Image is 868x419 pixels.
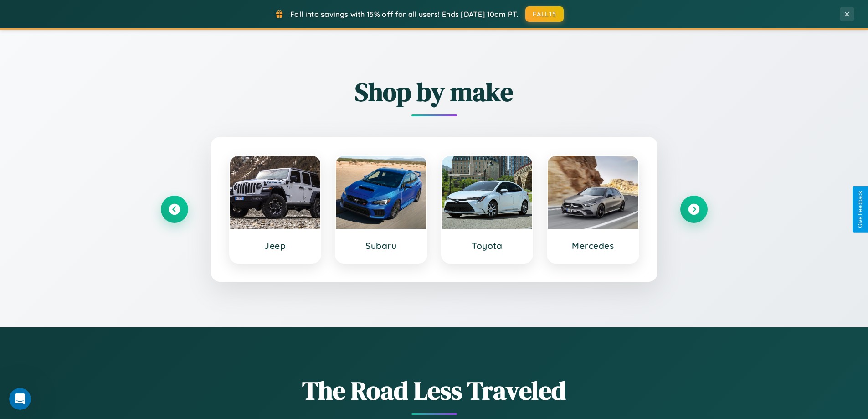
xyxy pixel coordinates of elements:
div: Give Feedback [857,191,863,228]
h3: Subaru [345,240,417,251]
h3: Toyota [451,240,524,251]
h3: Jeep [239,240,312,251]
button: FALL15 [525,6,564,22]
iframe: Intercom live chat [9,388,31,410]
h2: Shop by make [161,74,708,109]
h1: The Road Less Traveled [161,373,708,408]
h3: Mercedes [557,240,629,251]
span: Fall into savings with 15% off for all users! Ends [DATE] 10am PT. [290,10,519,19]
